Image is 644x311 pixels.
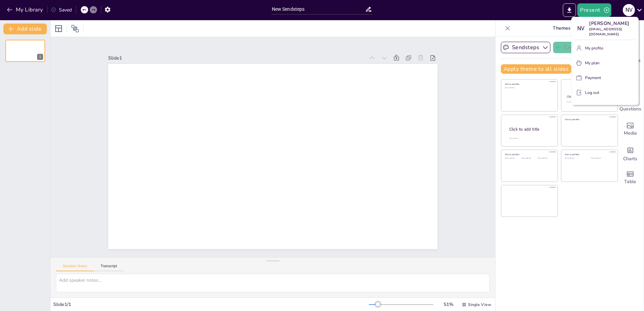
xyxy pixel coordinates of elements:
[574,58,636,68] button: My plan
[574,43,636,54] button: My profile
[589,20,636,27] p: [PERSON_NAME]
[574,87,636,98] button: Log out
[585,90,599,96] p: Log out
[585,45,603,51] p: My profile
[589,27,636,37] p: [EMAIL_ADDRESS][DOMAIN_NAME]
[585,60,600,66] p: My plan
[574,72,636,83] button: Payment
[585,75,601,81] p: Payment
[574,23,586,35] div: N V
